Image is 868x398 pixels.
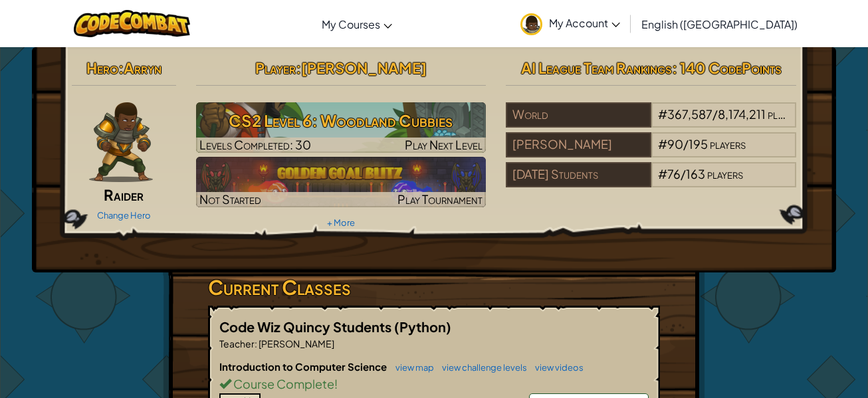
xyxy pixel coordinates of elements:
span: [PERSON_NAME] [257,338,334,349]
span: Arryn [124,58,162,77]
span: Levels Completed: 30 [199,137,311,152]
span: My Courses [322,17,380,31]
a: [PERSON_NAME]#90/195players [506,145,796,160]
a: view challenge levels [435,362,527,373]
img: raider-pose.png [89,102,153,182]
span: Hero [86,58,118,77]
a: English ([GEOGRAPHIC_DATA]) [635,6,804,42]
span: / [683,136,689,151]
div: [PERSON_NAME] [506,132,651,157]
span: players [710,136,746,151]
a: World#367,587/8,174,211players [506,115,796,130]
span: (Python) [394,318,451,335]
span: English ([GEOGRAPHIC_DATA]) [641,17,798,31]
span: Introduction to Computer Science [219,360,389,373]
a: Not StartedPlay Tournament [196,157,487,207]
span: # [658,166,667,181]
span: Code Wiz Quincy Students [219,318,394,335]
span: Player [255,58,296,77]
a: view map [389,362,434,373]
span: : [296,58,301,77]
h3: Current Classes [208,272,660,302]
span: ! [334,376,338,391]
a: My Courses [315,6,399,42]
span: 8,174,211 [718,106,766,122]
span: Not Started [199,191,261,207]
span: : [255,338,257,349]
span: Play Next Level [405,137,483,152]
span: / [712,106,718,122]
h3: CS2 Level 6: Woodland Cubbies [196,106,487,136]
div: [DATE] Students [506,162,651,187]
img: avatar [520,13,542,35]
span: : 140 CodePoints [672,58,782,77]
a: view videos [528,362,584,373]
span: Raider [104,185,144,204]
span: 76 [667,166,681,181]
img: Golden Goal [196,157,487,207]
img: CodeCombat logo [74,10,190,37]
span: 195 [689,136,708,151]
a: [DATE] Students#76/163players [506,175,796,190]
span: My Account [549,16,620,30]
span: 90 [667,136,683,151]
span: players [707,166,743,181]
span: AI League Team Rankings [521,58,672,77]
span: 367,587 [667,106,712,122]
a: My Account [514,3,627,45]
span: Course Complete [231,376,334,391]
span: [PERSON_NAME] [301,58,427,77]
a: + More [327,217,355,228]
img: CS2 Level 6: Woodland Cubbies [196,102,487,153]
div: World [506,102,651,128]
span: # [658,106,667,122]
a: Change Hero [97,210,151,221]
span: 163 [686,166,705,181]
span: / [681,166,686,181]
span: Play Tournament [397,191,483,207]
span: : [118,58,124,77]
span: Teacher [219,338,255,349]
a: Play Next Level [196,102,487,153]
span: # [658,136,667,151]
span: players [768,106,804,122]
